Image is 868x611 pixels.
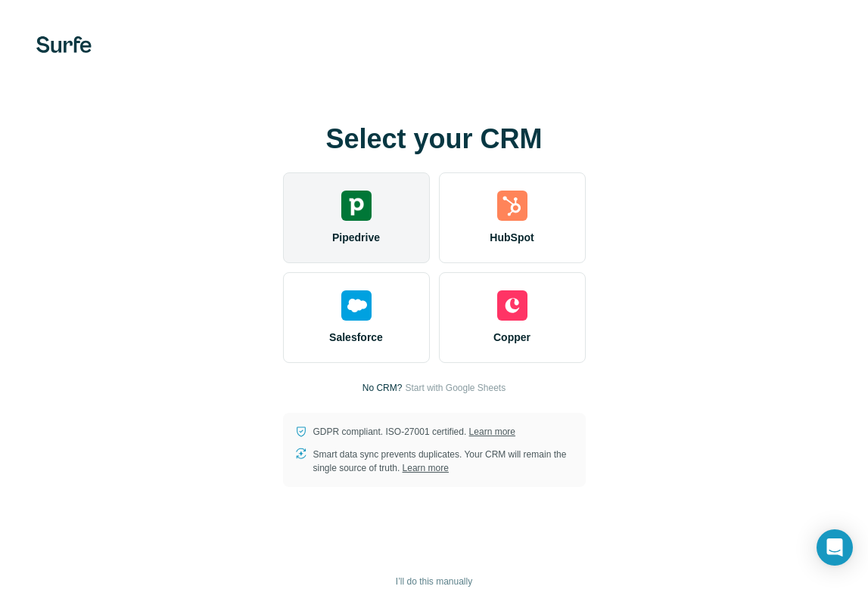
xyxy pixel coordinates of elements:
[341,191,372,221] img: pipedrive's logo
[332,230,380,245] span: Pipedrive
[405,381,506,395] button: Start with Google Sheets
[817,529,853,566] div: Open Intercom Messenger
[497,290,527,321] img: copper's logo
[313,425,515,439] p: GDPR compliant. ISO-27001 certified.
[313,448,574,475] p: Smart data sync prevents duplicates. Your CRM will remain the single source of truth.
[469,426,515,437] a: Learn more
[362,381,403,395] p: No CRM?
[385,570,483,593] button: I’ll do this manually
[283,124,586,154] h1: Select your CRM
[403,463,449,473] a: Learn more
[341,290,372,321] img: salesforce's logo
[329,330,383,345] span: Salesforce
[490,230,534,245] span: HubSpot
[36,36,92,53] img: Surfe's logo
[396,575,472,588] span: I’ll do this manually
[493,330,530,345] span: Copper
[497,191,527,221] img: hubspot's logo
